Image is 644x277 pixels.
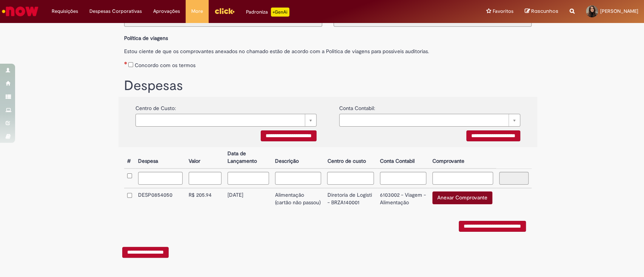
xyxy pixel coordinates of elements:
[153,8,180,15] span: Aprovações
[135,101,176,112] label: Centro de Custo:
[377,147,429,168] th: Conta Contabil
[525,8,558,15] a: Rascunhos
[429,147,496,168] th: Comprovante
[135,61,195,69] label: Concordo com os termos
[135,114,317,127] a: Limpar campo {0}
[124,147,135,168] th: #
[272,147,324,168] th: Descrição
[191,8,203,15] span: More
[124,78,532,93] h1: Despesas
[214,5,235,17] img: click_logo_yellow_360x200.png
[52,8,78,15] span: Requisições
[89,8,142,15] span: Despesas Corporativas
[186,188,224,210] td: R$ 205.94
[272,188,324,210] td: Alimentação (cartão não passou)
[324,147,377,168] th: Centro de custo
[271,8,289,17] p: +GenAi
[1,4,40,19] img: ServiceNow
[135,188,186,210] td: DESP0854050
[429,188,496,210] td: Anexar Comprovante
[186,147,224,168] th: Valor
[224,147,272,168] th: Data de Lançamento
[224,188,272,210] td: [DATE]
[324,188,377,210] td: Diretoria de Logisti - BRZA140001
[531,8,558,15] span: Rascunhos
[124,44,532,55] label: Estou ciente de que os comprovantes anexados no chamado estão de acordo com a Politica de viagens...
[124,35,168,41] b: Política de viagens
[432,191,492,204] button: Anexar Comprovante
[135,147,186,168] th: Despesa
[377,188,429,210] td: 6103002 - Viagem - Alimentação
[339,114,520,127] a: Limpar campo {0}
[339,101,375,112] label: Conta Contabil:
[246,8,289,17] div: Padroniza
[493,8,513,15] span: Favoritos
[600,8,638,14] span: [PERSON_NAME]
